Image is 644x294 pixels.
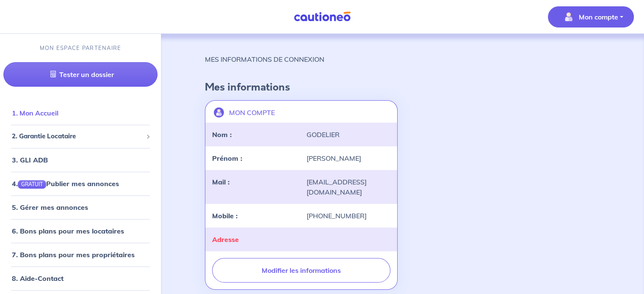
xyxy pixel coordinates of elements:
p: Mon compte [579,12,618,22]
div: 3. GLI ADB [3,151,158,168]
div: 8. Aide-Contact [3,270,158,287]
p: MES INFORMATIONS DE CONNEXION [205,54,324,64]
img: Cautioneo [290,11,354,22]
div: 4.GRATUITPublier mes annonces [3,175,158,192]
strong: Mail : [212,178,229,186]
a: Tester un dossier [3,62,158,87]
h4: Mes informations [205,81,600,93]
strong: Nom : [212,130,232,139]
a: 6. Bons plans pour mes locataires [12,227,124,235]
strong: Prénom : [212,154,242,162]
div: [PERSON_NAME] [301,153,395,163]
div: 5. Gérer mes annonces [3,199,158,216]
a: 3. GLI ADB [12,156,48,164]
a: 7. Bons plans pour mes propriétaires [12,250,135,259]
a: 8. Aide-Contact [12,274,64,283]
div: GODELIER [301,129,395,140]
div: [EMAIL_ADDRESS][DOMAIN_NAME] [301,177,395,197]
strong: Adresse [212,235,239,244]
img: illu_account.svg [214,107,224,118]
a: 4.GRATUITPublier mes annonces [12,179,119,188]
p: MON COMPTE [229,107,275,118]
div: 2. Garantie Locataire [3,128,158,145]
div: 6. Bons plans pour mes locataires [3,223,158,239]
span: 2. Garantie Locataire [12,132,143,141]
strong: Mobile : [212,212,238,220]
div: 7. Bons plans pour mes propriétaires [3,246,158,263]
a: 1. Mon Accueil [12,109,58,117]
button: Modifier les informations [212,258,390,283]
a: 5. Gérer mes annonces [12,203,88,212]
img: illu_account_valid_menu.svg [562,10,575,24]
div: [PHONE_NUMBER] [301,211,395,221]
p: MON ESPACE PARTENAIRE [40,44,122,52]
div: 1. Mon Accueil [3,104,158,121]
button: illu_account_valid_menu.svgMon compte [548,6,634,27]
